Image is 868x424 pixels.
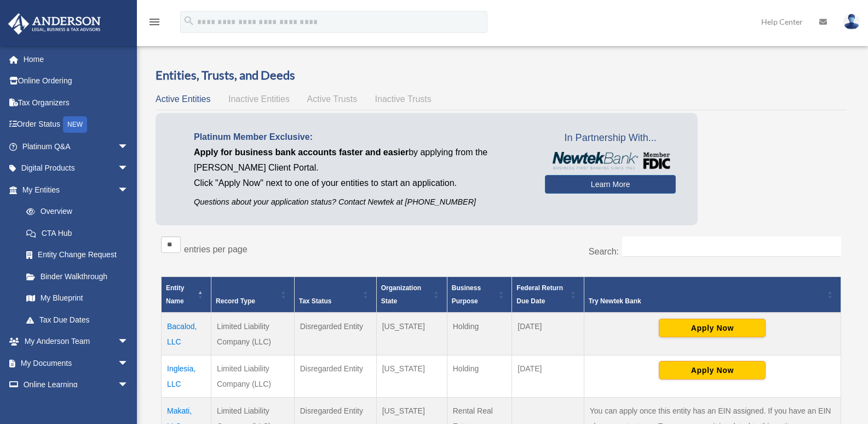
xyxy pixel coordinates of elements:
[452,284,481,305] span: Business Purpose
[307,94,358,104] span: Active Trusts
[156,94,210,104] span: Active Entities
[156,67,847,84] h3: Entities, Trusts, and Deeds
[194,129,528,145] p: Platinum Member Exclusive:
[118,374,140,397] span: arrow_drop_down
[512,355,584,398] td: [DATE]
[162,355,211,398] td: Inglesia, LLC
[194,148,409,157] span: Apply for business bank accounts faster and easier
[512,277,584,313] th: Federal Return Due Date: Activate to sort
[512,313,584,355] td: [DATE]
[118,157,140,180] span: arrow_drop_down
[299,297,332,305] span: Tax Status
[376,313,447,355] td: [US_STATE]
[211,277,295,313] th: Record Type: Activate to sort
[516,284,563,305] span: Federal Return Due Date
[376,277,447,313] th: Organization State: Activate to sort
[659,361,766,380] button: Apply Now
[447,355,512,398] td: Holding
[162,313,211,355] td: Bacalod, LLC
[194,176,528,191] p: Click "Apply Now" next to one of your entities to start an application.
[118,352,140,375] span: arrow_drop_down
[545,129,676,147] span: In Partnership With...
[8,114,145,136] a: Order StatusNEW
[194,195,528,209] p: Questions about your application status? Contact Newtek at [PHONE_NUMBER]
[211,313,295,355] td: Limited Liability Company (LLC)
[194,145,528,176] p: by applying from the [PERSON_NAME] Client Portal.
[148,15,161,29] i: menu
[8,135,145,157] a: Platinum Q&Aarrow_drop_down
[294,277,376,313] th: Tax Status: Activate to sort
[15,309,140,331] a: Tax Due Dates
[118,179,140,201] span: arrow_drop_down
[15,265,140,287] a: Binder Walkthrough
[381,284,421,305] span: Organization State
[447,313,512,355] td: Holding
[162,277,211,313] th: Entity Name: Activate to invert sorting
[294,313,376,355] td: Disregarded Entity
[118,135,140,158] span: arrow_drop_down
[375,94,432,104] span: Inactive Trusts
[8,70,145,92] a: Online Ordering
[184,245,248,254] label: entries per page
[15,244,140,266] a: Entity Change Request
[659,319,766,337] button: Apply Now
[166,284,184,305] span: Entity Name
[8,331,145,353] a: My Anderson Teamarrow_drop_down
[584,277,841,313] th: Try Newtek Bank : Activate to sort
[8,48,145,70] a: Home
[63,116,87,133] div: NEW
[15,287,140,309] a: My Blueprint
[216,297,255,305] span: Record Type
[8,374,145,396] a: Online Learningarrow_drop_down
[5,13,104,35] img: Anderson Advisors Platinum Portal
[545,175,676,194] a: Learn More
[8,179,140,201] a: My Entitiesarrow_drop_down
[228,94,290,104] span: Inactive Entities
[447,277,512,313] th: Business Purpose: Activate to sort
[376,355,447,398] td: [US_STATE]
[8,352,145,374] a: My Documentsarrow_drop_down
[589,295,824,308] div: Try Newtek Bank
[8,157,145,179] a: Digital Productsarrow_drop_down
[211,355,295,398] td: Limited Liability Company (LLC)
[550,152,670,169] img: NewtekBankLogoSM.png
[15,201,134,223] a: Overview
[843,14,860,30] img: User Pic
[118,331,140,353] span: arrow_drop_down
[15,222,140,244] a: CTA Hub
[589,247,619,256] label: Search:
[294,355,376,398] td: Disregarded Entity
[8,92,145,114] a: Tax Organizers
[148,19,161,29] a: menu
[183,15,195,27] i: search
